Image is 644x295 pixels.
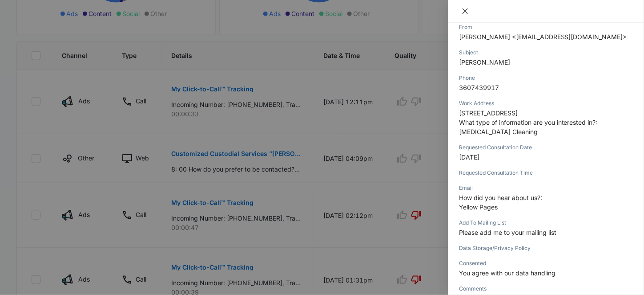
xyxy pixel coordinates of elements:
div: Subject [459,49,633,57]
span: Please add me to your mailing list [459,229,556,236]
div: Phone [459,74,633,82]
div: Comments [459,285,633,293]
span: [MEDICAL_DATA] Cleaning [459,128,538,135]
div: Requested Consultation Time [459,169,633,177]
span: 3607439917 [459,84,499,91]
div: From [459,23,633,31]
span: [DATE] [459,153,479,161]
span: close [462,8,469,15]
div: Data Storage/Privacy Policy [459,244,633,252]
div: Email [459,184,633,192]
div: Requested Consultation Date [459,143,633,152]
span: Yellow Pages [459,203,498,211]
div: Consented [459,259,633,267]
span: What type of information are you interested in?: [459,119,598,126]
span: How did you hear about us?: [459,194,542,201]
span: [PERSON_NAME] <[EMAIL_ADDRESS][DOMAIN_NAME]> [459,33,627,41]
div: Add To Mailing List [459,219,633,227]
span: You agree with our data handling [459,269,555,277]
span: [PERSON_NAME] [459,58,510,66]
button: Close [459,7,471,15]
span: [STREET_ADDRESS] [459,109,518,117]
div: Work Address [459,99,633,107]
